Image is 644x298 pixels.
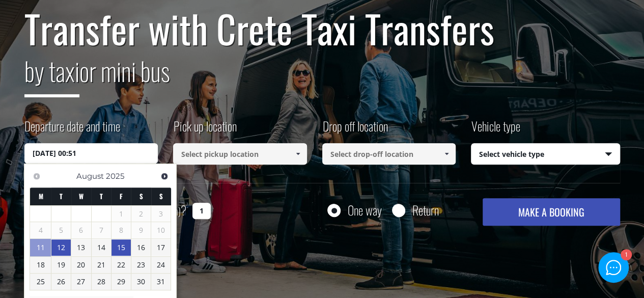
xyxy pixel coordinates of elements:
[51,222,71,238] span: 5
[131,239,151,256] a: 16
[151,222,171,238] span: 10
[30,274,51,290] a: 25
[92,257,111,273] a: 21
[483,198,620,226] button: MAKE A BOOKING
[39,191,43,201] span: Monday
[30,169,43,183] a: Previous
[92,239,111,256] a: 14
[131,206,151,222] span: 2
[100,191,103,201] span: Thursday
[51,239,71,256] a: 12
[322,143,456,165] input: Select drop-off location
[131,257,151,273] a: 23
[71,274,91,290] a: 27
[24,7,620,50] h1: Transfer with Crete Taxi Transfers
[151,239,171,256] a: 17
[71,257,91,273] a: 20
[71,239,91,256] a: 13
[111,239,131,256] a: 15
[106,171,124,181] span: 2025
[92,274,111,290] a: 28
[111,222,131,238] span: 8
[160,172,169,180] span: Next
[111,257,131,273] a: 22
[471,144,620,165] span: Select vehicle type
[51,257,71,273] a: 19
[92,222,111,238] span: 7
[51,274,71,290] a: 26
[151,257,171,273] a: 24
[348,204,382,216] label: One way
[322,117,388,143] label: Drop off location
[438,143,455,165] a: Show All Items
[71,222,91,238] span: 6
[76,171,104,181] span: August
[157,169,171,183] a: Next
[131,274,151,290] a: 30
[412,204,439,216] label: Return
[159,191,163,201] span: Sunday
[173,117,237,143] label: Pick up location
[79,191,83,201] span: Wednesday
[60,191,63,201] span: Tuesday
[139,191,143,201] span: Saturday
[151,206,171,222] span: 3
[30,222,51,238] span: 4
[289,143,306,165] a: Show All Items
[24,198,186,223] label: How many passengers ?
[621,249,632,260] div: 1
[30,239,51,256] a: 11
[24,50,620,105] h2: or mini bus
[173,143,307,165] input: Select pickup location
[111,206,131,222] span: 1
[131,222,151,238] span: 9
[24,117,120,143] label: Departure date and time
[33,172,41,180] span: Previous
[111,274,131,290] a: 29
[24,51,79,97] span: by taxi
[120,191,123,201] span: Friday
[30,257,51,273] a: 18
[151,274,171,290] a: 31
[471,117,520,143] label: Vehicle type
